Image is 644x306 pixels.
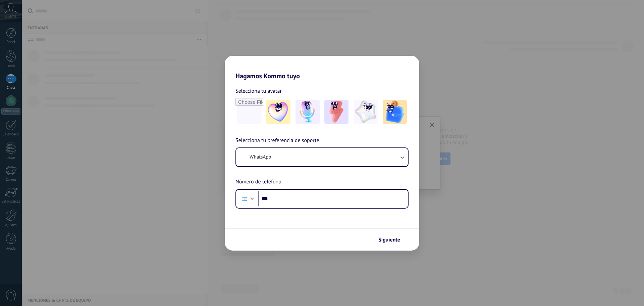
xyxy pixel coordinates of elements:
[235,87,282,95] span: Selecciona tu avatar
[236,148,408,166] button: WhatsApp
[250,154,271,161] span: WhatsApp
[378,237,400,242] span: Siguiente
[225,56,419,80] h2: Hagamos Kommo tuyo
[238,192,251,206] div: Argentina: + 54
[235,136,319,145] span: Selecciona tu preferencia de soporte
[296,100,320,124] img: -2.jpeg
[324,100,348,124] img: -3.jpeg
[375,234,409,246] button: Siguiente
[383,100,407,124] img: -5.jpeg
[235,178,281,186] span: Número de teléfono
[354,100,378,124] img: -4.jpeg
[266,100,290,124] img: -1.jpeg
